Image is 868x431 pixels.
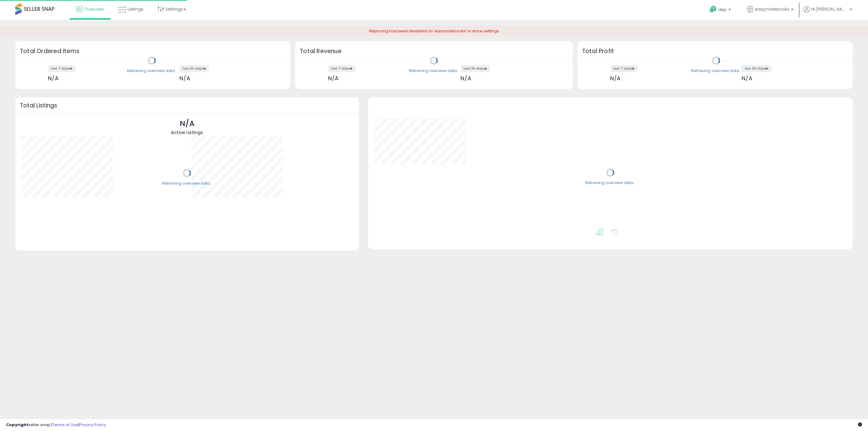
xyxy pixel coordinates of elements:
[709,5,717,13] i: Get Help
[705,1,737,20] a: Help
[718,7,727,12] span: Help
[369,28,499,34] span: Repricing has been disabled on 'easynotebooks' in store settings
[755,6,789,12] span: easynotebooks
[691,68,741,74] div: Retrieving overview data..
[84,6,104,12] span: Overview
[803,6,852,20] a: Hi [PERSON_NAME]
[811,6,848,12] span: Hi [PERSON_NAME]
[127,68,177,74] div: Retrieving overview data..
[585,180,635,186] div: Retrieving overview data..
[162,181,212,186] div: Retrieving overview data..
[409,68,459,74] div: Retrieving overview data..
[128,6,143,12] span: Listings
